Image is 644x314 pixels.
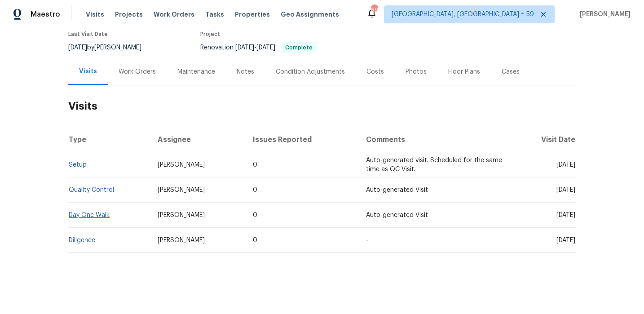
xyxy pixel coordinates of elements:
[392,10,534,19] span: [GEOGRAPHIC_DATA], [GEOGRAPHIC_DATA] + 59
[556,212,575,218] span: [DATE]
[366,187,428,193] span: Auto-generated Visit
[511,127,576,152] th: Visit Date
[253,162,257,168] span: 0
[366,237,368,243] span: -
[237,67,254,76] div: Notes
[150,127,246,152] th: Assignee
[235,44,254,51] span: [DATE]
[556,162,575,168] span: [DATE]
[69,237,95,243] a: Diligence
[406,67,427,76] div: Photos
[371,5,377,14] div: 691
[276,67,345,76] div: Condition Adjustments
[366,212,428,218] span: Auto-generated Visit
[86,10,104,19] span: Visits
[246,127,359,152] th: Issues Reported
[253,187,257,193] span: 0
[69,187,114,193] a: Quality Control
[68,127,150,152] th: Type
[366,67,384,76] div: Costs
[359,127,511,152] th: Comments
[79,67,97,76] div: Visits
[235,44,275,51] span: -
[69,162,87,168] a: Setup
[235,10,270,19] span: Properties
[282,45,316,50] span: Complete
[556,237,575,243] span: [DATE]
[68,42,152,53] div: by [PERSON_NAME]
[200,44,317,51] span: Renovation
[115,10,143,19] span: Projects
[502,67,520,76] div: Cases
[256,44,275,51] span: [DATE]
[158,162,205,168] span: [PERSON_NAME]
[31,10,60,19] span: Maestro
[576,10,631,19] span: [PERSON_NAME]
[253,237,257,243] span: 0
[158,187,205,193] span: [PERSON_NAME]
[119,67,156,76] div: Work Orders
[556,187,575,193] span: [DATE]
[158,237,205,243] span: [PERSON_NAME]
[200,31,220,37] span: Project
[154,10,194,19] span: Work Orders
[448,67,480,76] div: Floor Plans
[177,67,215,76] div: Maintenance
[366,157,502,172] span: Auto-generated visit. Scheduled for the same time as QC Visit.
[205,11,224,18] span: Tasks
[158,212,205,218] span: [PERSON_NAME]
[68,85,576,127] h2: Visits
[253,212,257,218] span: 0
[68,31,108,37] span: Last Visit Date
[69,212,110,218] a: Day One Walk
[68,44,87,51] span: [DATE]
[281,10,339,19] span: Geo Assignments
